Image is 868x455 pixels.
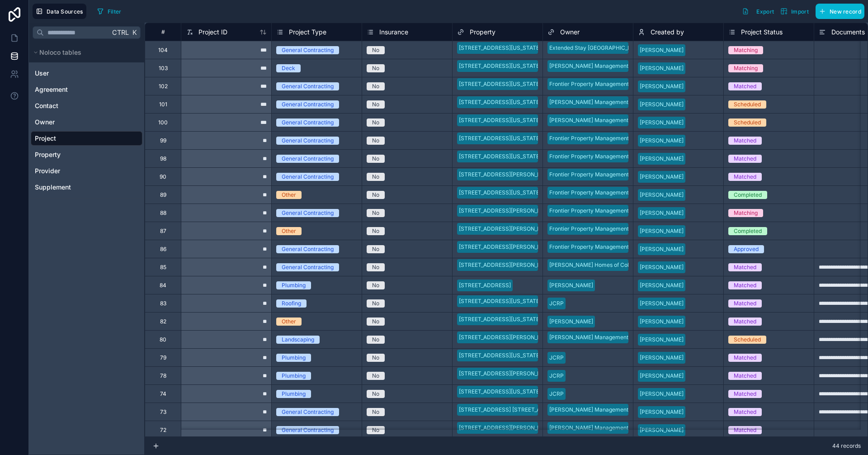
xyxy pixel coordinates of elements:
div: [PERSON_NAME] [549,281,593,289]
div: [PERSON_NAME] Management [549,406,628,414]
div: General Contracting [282,426,334,434]
div: No [372,173,379,181]
div: Plumbing [282,372,306,380]
div: [PERSON_NAME] Management [549,116,628,124]
button: New record [816,4,864,19]
div: General Contracting [282,100,334,109]
span: Project Type [289,28,326,37]
span: New record [830,8,861,15]
div: Scheduled [734,100,761,109]
div: Matched [734,318,756,326]
div: Frontier Property Management [549,152,629,161]
div: 79 [160,354,166,361]
div: [STREET_ADDRESS][PERSON_NAME][US_STATE] [459,225,585,233]
div: [PERSON_NAME] [640,426,684,434]
div: # [152,28,174,35]
div: [STREET_ADDRESS][PERSON_NAME][US_STATE] [459,243,585,251]
div: JCRP [549,299,564,308]
div: [PERSON_NAME] [640,64,684,72]
div: [PERSON_NAME] [549,318,593,326]
div: Deck [282,64,295,72]
div: No [372,82,379,90]
div: Scheduled [734,336,761,344]
div: Roofing [282,299,301,308]
span: Filter [108,8,122,15]
button: Filter [94,5,125,18]
div: Landscaping [282,336,314,344]
div: 86 [160,246,166,253]
div: Matched [734,263,756,271]
div: Completed [734,191,762,199]
div: Completed [734,227,762,235]
div: Matched [734,354,756,362]
div: 83 [160,300,166,307]
div: Plumbing [282,281,306,289]
div: No [372,336,379,344]
div: [STREET_ADDRESS] [STREET_ADDRESS][US_STATE] [459,406,594,414]
div: No [372,299,379,308]
div: [STREET_ADDRESS][US_STATE] [459,189,541,197]
div: 100 [158,119,168,126]
div: [STREET_ADDRESS][US_STATE] [459,388,541,396]
div: No [372,227,379,235]
div: [PERSON_NAME] [640,354,684,362]
span: Created by [651,28,684,37]
div: JCRP [549,372,564,380]
div: JCRP [549,390,564,398]
div: [PERSON_NAME] [640,390,684,398]
div: General Contracting [282,155,334,163]
div: 72 [160,427,166,434]
div: [STREET_ADDRESS][PERSON_NAME][US_STATE] [459,424,585,432]
div: [PERSON_NAME] [640,227,684,235]
div: Frontier Property Management [549,134,629,142]
div: Scheduled [734,118,761,127]
div: [PERSON_NAME] [640,245,684,253]
div: [PERSON_NAME] [640,372,684,380]
div: 73 [160,408,166,416]
div: [PERSON_NAME] Management [549,98,628,106]
span: Export [756,8,774,15]
div: Matched [734,372,756,380]
div: 82 [160,318,166,325]
div: Frontier Property Management [549,171,629,179]
div: [STREET_ADDRESS][PERSON_NAME][US_STATE] [459,207,585,215]
div: No [372,245,379,253]
div: 80 [160,336,166,343]
div: [STREET_ADDRESS][US_STATE] [459,351,541,360]
div: 101 [159,101,167,108]
div: [STREET_ADDRESS][US_STATE] [459,116,541,124]
div: Matching [734,46,758,54]
div: [PERSON_NAME] [640,118,684,127]
div: Frontier Property Management [549,225,629,233]
span: Property [470,28,495,37]
a: New record [812,4,864,19]
span: Project ID [198,28,227,37]
div: No [372,390,379,398]
div: General Contracting [282,263,334,271]
span: Data Sources [47,8,83,15]
div: [PERSON_NAME] [640,408,684,416]
div: 87 [160,227,166,235]
div: Matched [734,155,756,163]
div: General Contracting [282,118,334,127]
div: [PERSON_NAME] [640,82,684,90]
div: 85 [160,264,166,271]
div: [STREET_ADDRESS][US_STATE] [459,297,541,305]
div: [PERSON_NAME] [640,299,684,308]
div: Matched [734,82,756,90]
span: Owner [560,28,580,37]
div: Matched [734,281,756,289]
div: Frontier Property Management [549,189,629,197]
div: 78 [160,372,166,379]
div: No [372,408,379,416]
div: Matched [734,426,756,434]
div: [PERSON_NAME] [640,173,684,181]
div: [PERSON_NAME] [640,155,684,163]
div: Approved [734,245,759,253]
span: K [131,29,137,36]
div: Frontier Property Management [549,243,629,251]
div: Other [282,318,296,326]
div: [PERSON_NAME] [640,191,684,199]
div: No [372,372,379,380]
div: 98 [160,155,166,162]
